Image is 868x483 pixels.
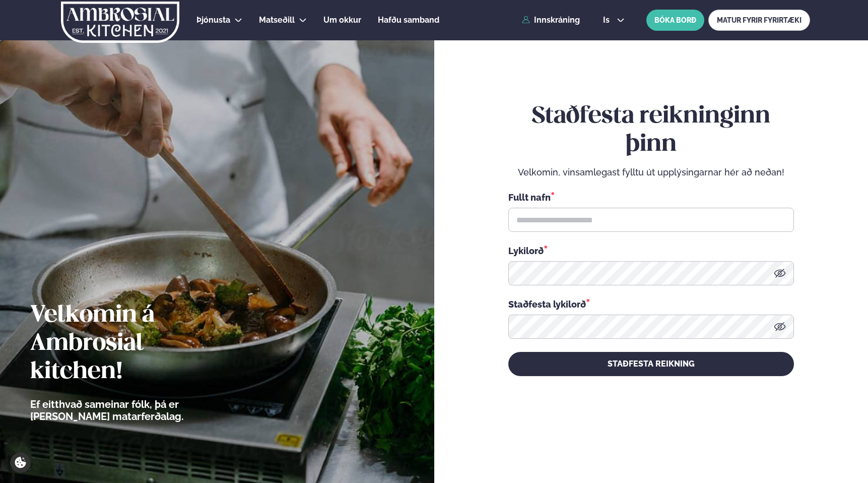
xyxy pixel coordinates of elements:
a: Matseðill [259,14,295,26]
button: BÓKA BORÐ [646,10,704,31]
h2: Velkomin á Ambrosial kitchen! [30,301,239,386]
p: Velkomin, vinsamlegast fylltu út upplýsingarnar hér að neðan! [508,166,794,178]
span: Þjónusta [196,15,230,25]
span: is [603,16,613,24]
div: Lykilorð [508,244,794,257]
div: Fullt nafn [508,191,794,204]
a: Hafðu samband [378,14,439,26]
a: Cookie settings [10,452,31,473]
a: Þjónusta [196,14,230,26]
img: logo [60,2,180,43]
a: Um okkur [323,14,361,26]
span: Matseðill [259,15,295,25]
a: Innskráning [522,16,580,25]
button: is [595,16,633,24]
span: Hafðu samband [378,15,439,25]
button: STAÐFESTA REIKNING [508,352,794,376]
p: Ef eitthvað sameinar fólk, þá er [PERSON_NAME] matarferðalag. [30,398,239,422]
a: MATUR FYRIR FYRIRTÆKI [708,10,810,31]
div: Staðfesta lykilorð [508,297,794,311]
span: Um okkur [323,15,361,25]
h2: Staðfesta reikninginn þinn [508,102,794,159]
